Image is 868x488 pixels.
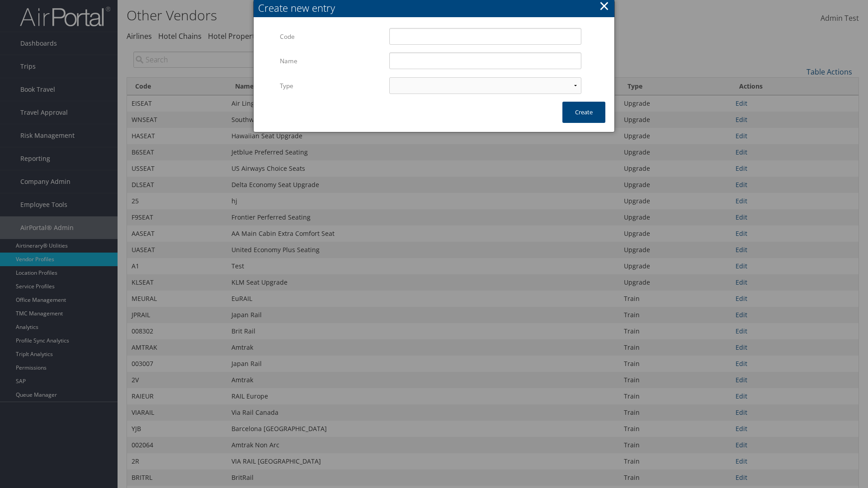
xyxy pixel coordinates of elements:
button: Create [562,102,605,123]
label: Name [280,52,382,70]
div: Create new entry [258,1,614,15]
label: Code [280,28,382,45]
label: Type [280,77,382,94]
